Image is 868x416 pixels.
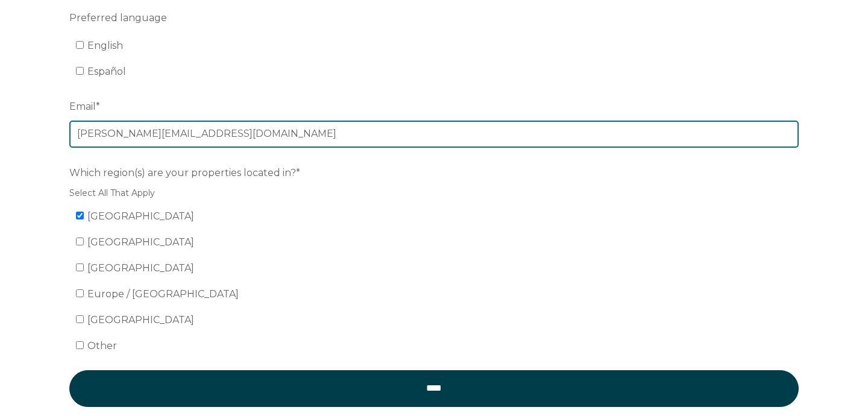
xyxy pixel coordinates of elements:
[76,289,84,297] input: Europe / [GEOGRAPHIC_DATA]
[87,210,194,222] span: [GEOGRAPHIC_DATA]
[87,288,239,300] span: Europe / [GEOGRAPHIC_DATA]
[69,163,300,182] span: Which region(s) are your properties located in?*
[76,238,84,245] input: [GEOGRAPHIC_DATA]
[76,341,84,349] input: Other
[69,97,96,116] span: Email
[87,66,126,77] span: Español
[76,212,84,219] input: [GEOGRAPHIC_DATA]
[87,236,194,248] span: [GEOGRAPHIC_DATA]
[69,187,799,200] legend: Select All That Apply
[69,8,167,27] span: Preferred language
[87,340,117,351] span: Other
[76,315,84,323] input: [GEOGRAPHIC_DATA]
[76,263,84,271] input: [GEOGRAPHIC_DATA]
[76,41,84,49] input: English
[87,40,123,51] span: English
[87,262,194,274] span: [GEOGRAPHIC_DATA]
[87,314,194,326] span: [GEOGRAPHIC_DATA]
[76,67,84,75] input: Español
